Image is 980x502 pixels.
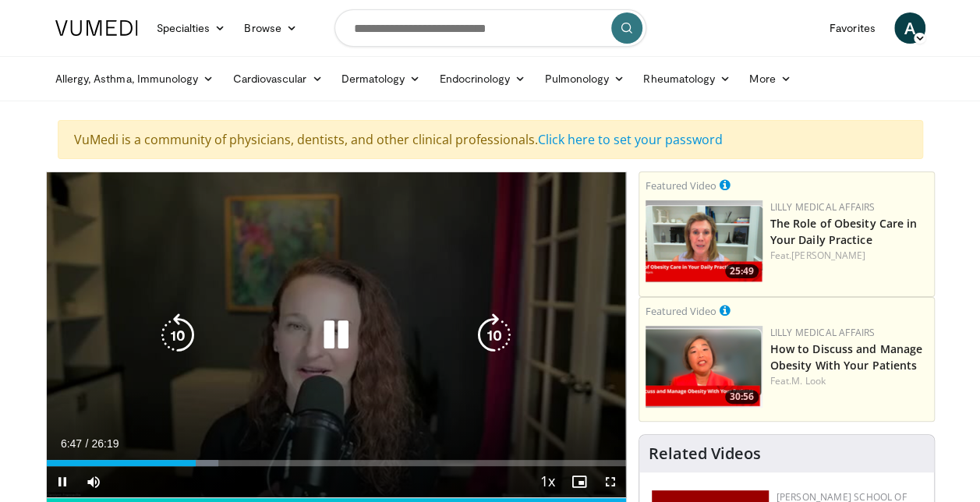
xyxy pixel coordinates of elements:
[532,466,564,497] button: Playback Rate
[646,200,762,282] a: 25:49
[646,200,762,282] img: e1208b6b-349f-4914-9dd7-f97803bdbf1d.png.150x105_q85_crop-smart_upscale.png
[770,374,928,388] div: Feat.
[646,326,762,408] a: 30:56
[791,249,865,262] a: [PERSON_NAME]
[91,437,119,450] span: 26:19
[564,466,595,497] button: Enable picture-in-picture mode
[646,326,762,408] img: c98a6a29-1ea0-4bd5-8cf5-4d1e188984a7.png.150x105_q85_crop-smart_upscale.png
[791,374,826,387] a: M. Look
[47,460,626,466] div: Progress Bar
[46,63,224,94] a: Allergy, Asthma, Immunology
[740,63,800,94] a: More
[649,444,761,463] h4: Related Videos
[538,131,723,148] a: Click here to set your password
[235,12,306,44] a: Browse
[646,179,716,193] small: Featured Video
[78,466,109,497] button: Mute
[334,9,646,47] input: Search topics, interventions
[595,466,626,497] button: Fullscreen
[86,437,89,450] span: /
[646,304,716,318] small: Featured Video
[770,200,876,214] a: Lilly Medical Affairs
[770,249,928,263] div: Feat.
[430,63,535,94] a: Endocrinology
[725,264,759,278] span: 25:49
[894,12,925,44] a: A
[223,63,331,94] a: Cardiovascular
[147,12,235,44] a: Specialties
[58,120,923,159] div: VuMedi is a community of physicians, dentists, and other clinical professionals.
[770,341,923,373] a: How to Discuss and Manage Obesity With Your Patients
[47,172,626,498] video-js: Video Player
[820,12,885,44] a: Favorites
[535,63,634,94] a: Pulmonology
[634,63,740,94] a: Rheumatology
[61,437,82,450] span: 6:47
[55,20,138,36] img: VuMedi Logo
[47,466,78,497] button: Pause
[770,216,918,247] a: The Role of Obesity Care in Your Daily Practice
[332,63,430,94] a: Dermatology
[770,326,876,339] a: Lilly Medical Affairs
[725,390,759,404] span: 30:56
